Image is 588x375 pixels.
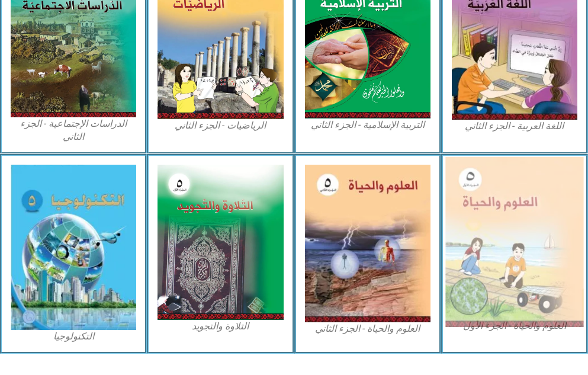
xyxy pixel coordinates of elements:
[158,119,283,132] figcaption: الرياضيات - الجزء الثاني
[305,118,430,132] figcaption: التربية الإسلامية - الجزء الثاني
[158,320,283,333] figcaption: التلاوة والتجويد
[305,322,430,335] figcaption: العلوم والحياة - الجزء الثاني
[11,330,136,343] figcaption: التكنولوجيا
[11,117,136,144] figcaption: الدراسات الإجتماعية - الجزء الثاني
[452,120,577,133] figcaption: اللغة العربية - الجزء الثاني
